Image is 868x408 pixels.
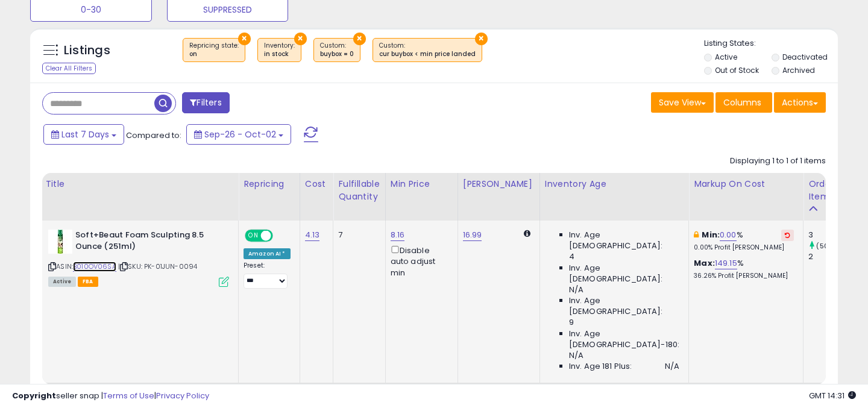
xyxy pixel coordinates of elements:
[816,241,837,251] small: (50%)
[61,128,109,140] span: Last 7 Days
[320,41,354,59] span: Custom:
[305,229,320,241] a: 4.13
[715,257,737,269] a: 149.15
[244,262,291,289] div: Preset:
[48,230,229,286] div: ASIN:
[391,229,405,241] a: 8.16
[126,130,181,141] span: Compared to:
[244,178,295,190] div: Repricing
[338,178,380,203] div: Fulfillable Quantity
[694,258,794,280] div: %
[569,263,679,284] span: Inv. Age [DEMOGRAPHIC_DATA]:
[353,33,366,45] button: ×
[182,92,229,113] button: Filters
[730,155,826,167] div: Displaying 1 to 1 of 1 items
[12,391,209,402] div: seller snap | |
[545,178,684,190] div: Inventory Age
[475,33,488,45] button: ×
[808,230,857,240] div: 3
[715,92,772,113] button: Columns
[694,257,715,269] b: Max:
[103,390,154,401] a: Terms of Use
[720,229,737,241] a: 0.00
[78,277,98,287] span: FBA
[379,41,476,59] span: Custom:
[569,361,632,372] span: Inv. Age 181 Plus:
[694,178,798,190] div: Markup on Cost
[569,284,583,295] span: N/A
[48,230,72,254] img: 41xQ7C1gMhL._SL40_.jpg
[391,178,453,190] div: Min Price
[463,229,482,241] a: 16.99
[156,390,209,401] a: Privacy Policy
[264,50,295,58] div: in stock
[43,124,124,145] button: Last 7 Days
[73,262,116,272] a: B010OV06SA
[774,92,826,113] button: Actions
[305,178,329,190] div: Cost
[64,42,110,59] h5: Listings
[264,41,295,59] span: Inventory :
[694,243,794,252] p: 0.00% Profit [PERSON_NAME]
[118,262,197,271] span: | SKU: PK-01JUN-0094
[338,230,376,240] div: 7
[42,63,96,74] div: Clear All Filters
[809,390,856,401] span: 2025-10-10 14:31 GMT
[75,230,222,255] b: Soft+Beaut Foam Sculpting 8.5 Ounce (251ml)
[704,38,838,49] p: Listing States:
[569,251,574,262] span: 4
[379,50,476,58] div: cur buybox < min price landed
[782,52,828,62] label: Deactivated
[689,173,804,221] th: The percentage added to the cost of goods (COGS) that forms the calculator for Min & Max prices.
[244,248,291,259] div: Amazon AI *
[569,317,574,328] span: 9
[694,272,794,280] p: 36.26% Profit [PERSON_NAME]
[808,251,857,262] div: 2
[782,65,815,75] label: Archived
[569,328,679,350] span: Inv. Age [DEMOGRAPHIC_DATA]-180:
[694,230,794,252] div: %
[204,128,276,140] span: Sep-26 - Oct-02
[651,92,714,113] button: Save View
[569,230,679,251] span: Inv. Age [DEMOGRAPHIC_DATA]:
[665,361,679,372] span: N/A
[238,33,251,45] button: ×
[320,50,354,58] div: buybox = 0
[186,124,291,145] button: Sep-26 - Oct-02
[294,33,307,45] button: ×
[246,231,261,241] span: ON
[48,277,76,287] span: All listings currently available for purchase on Amazon
[391,243,448,278] div: Disable auto adjust min
[808,178,852,203] div: Ordered Items
[715,52,737,62] label: Active
[569,295,679,317] span: Inv. Age [DEMOGRAPHIC_DATA]:
[702,229,720,240] b: Min:
[723,96,761,108] span: Columns
[189,41,239,59] span: Repricing state :
[271,231,291,241] span: OFF
[715,65,759,75] label: Out of Stock
[569,350,583,361] span: N/A
[12,390,56,401] strong: Copyright
[189,50,239,58] div: on
[45,178,233,190] div: Title
[463,178,535,190] div: [PERSON_NAME]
